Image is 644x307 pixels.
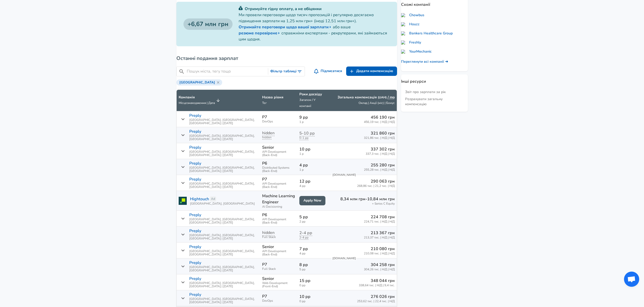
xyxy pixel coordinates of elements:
[189,213,201,217] p: Preply
[366,146,395,152] p: 337 302 грн
[356,68,393,74] span: Додати компенсацію
[359,278,395,284] p: 348 044 грн
[262,115,267,119] p: P7
[366,152,395,156] span: 337,3 тис. | Н/Д | Н/Д
[299,114,327,120] p: 9 рр
[189,292,201,297] p: Preply
[364,214,395,220] p: 224 708 грн
[189,245,201,249] p: Preply
[299,196,325,205] a: Apply Now
[359,284,395,287] span: 338,64 тис. | Н/Д | 9,4 тис.
[262,101,267,105] span: Тег
[262,276,274,281] p: Senior
[262,230,275,236] span: level для цієї точки даних приховано доки не буде більше подань. Подайте свою зарплату анонімно, ...
[189,166,258,173] span: [GEOGRAPHIC_DATA], [GEOGRAPHIC_DATA], [GEOGRAPHIC_DATA] | [DATE]
[299,178,327,184] p: 12 рр
[624,272,639,287] div: Відкритий чат
[401,74,468,84] p: Інші ресурси
[262,120,295,123] span: DevOps
[262,166,295,173] span: Distributed Systems (Back-End)
[179,95,221,106] span: КомпаніяМісцезнаходження | Дата
[179,101,215,105] span: Місцезнаходження | Дата
[401,22,407,26] img: houzz.com
[299,246,327,252] p: 7 рр
[299,98,316,108] span: Загалом / У компанії
[262,294,267,299] p: P7
[239,6,243,10] img: svg+xml;base64,PHN2ZyB4bWxucz0iaHR0cDovL3d3dy53My5vcmcvMjAwMC9zdmciIGZpbGw9IiMwYzU0NjAiIHZpZXdCb3...
[364,130,395,136] p: 321 860 грн
[189,266,258,272] span: [GEOGRAPHIC_DATA], [GEOGRAPHIC_DATA], [GEOGRAPHIC_DATA] | [DATE]
[189,297,258,304] span: [GEOGRAPHIC_DATA], [GEOGRAPHIC_DATA], [GEOGRAPHIC_DATA] | [DATE]
[262,218,295,224] span: API Development (Back-End)
[299,184,327,188] span: 4 рр
[401,13,407,17] img: chowbus.com
[364,162,395,168] p: 255 280 грн
[401,31,407,35] img: bankershealthcaregroup.com
[176,79,222,85] div: [GEOGRAPHIC_DATA]
[299,235,308,240] span: years of experience для цієї точки даних приховано доки не буде більше подань. Подайте свою зарпл...
[299,220,327,223] span: 2 рр
[364,230,395,236] p: 213 367 грн
[401,49,432,54] a: YourMechanic
[346,67,397,76] a: Додати компенсацію
[299,268,327,271] span: 5 рр
[364,120,395,124] span: 456,19 тис. | Н/Д | Н/Д
[299,294,327,300] p: 10 рр
[176,54,397,62] h6: Останні подання зарплат
[179,197,187,205] img: hightouchlogo.png
[299,162,327,168] p: 4 рр
[179,95,215,100] p: Компанія
[357,294,395,300] p: 276 026 грн
[189,161,201,166] p: Preply
[364,262,395,268] p: 304 258 грн
[239,12,390,42] p: Ми провели переговори щодо тисяч пропозицій і регулярно досягаємо підвищення зарплати на 1,25 млн...
[189,276,201,281] p: Preply
[183,18,233,30] a: 6,67 млн грн
[189,113,201,118] p: Preply
[262,267,295,271] span: Full Stack
[378,95,387,100] button: (UAH)
[262,245,274,249] p: Senior
[262,150,295,157] span: API Development (Back-End)
[189,234,258,240] span: [GEOGRAPHIC_DATA], [GEOGRAPHIC_DATA], [GEOGRAPHIC_DATA] | [DATE]
[262,235,295,239] span: Full Stack
[401,40,421,45] a: Freshly
[189,150,258,157] span: [GEOGRAPHIC_DATA], [GEOGRAPHIC_DATA], [GEOGRAPHIC_DATA] | [DATE]
[262,250,295,256] span: API Development (Back-End)
[239,30,281,36] a: резюме перевірене
[262,205,295,208] span: AI Decisioning
[268,67,305,76] button: Переключити фільтри пошуку
[189,177,201,182] p: Preply
[299,92,327,97] p: Роки досвіду
[357,178,395,184] p: 290 063 грн
[299,136,308,140] span: years of experience для цієї точки даних приховано доки не буде більше подань. Подайте свою зарпл...
[299,284,327,287] span: 0 рр
[262,182,295,189] span: API Development (Back-End)
[357,300,395,303] span: 253,62 тис. | 22,4 тис. | Н/Д
[189,129,201,134] p: Preply
[189,145,201,150] p: Preply
[313,67,344,76] button: Підписатися
[189,281,258,288] span: [GEOGRAPHIC_DATA], [GEOGRAPHIC_DATA], [GEOGRAPHIC_DATA] | [DATE]
[299,146,327,152] p: 10 рр
[338,95,395,100] p: Загальна компенсація
[372,202,395,205] span: + Series C Equity
[262,95,295,100] p: Назва рівня
[299,152,327,156] span: 1 р
[340,196,395,202] p: 8,34 млн грн-10,84 млн грн
[401,40,407,45] img: freshly.com
[299,120,327,124] span: 1 р
[299,130,315,136] span: years at company для цієї точки даних приховано доки не буде більше подань. Подайте свою зарплату...
[364,168,395,171] span: 255,28 тис. | Н/Д | Н/Д
[189,229,201,233] p: Preply
[299,300,327,303] span: 0 рр
[364,236,395,239] span: 213,37 тис. | Н/Д | Н/Д
[262,130,275,136] span: level для цієї точки даних приховано доки не буде більше подань. Подайте свою зарплату анонімно, ...
[299,252,327,255] span: 4 рр
[299,278,327,284] p: 15 рр
[405,97,464,107] a: Розрахувати загальну компенсацію
[189,218,258,224] span: [GEOGRAPHIC_DATA], [GEOGRAPHIC_DATA], [GEOGRAPHIC_DATA] | [DATE]
[405,90,446,95] a: Звіт про зарплати за рік
[364,246,395,252] p: 210 080 грн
